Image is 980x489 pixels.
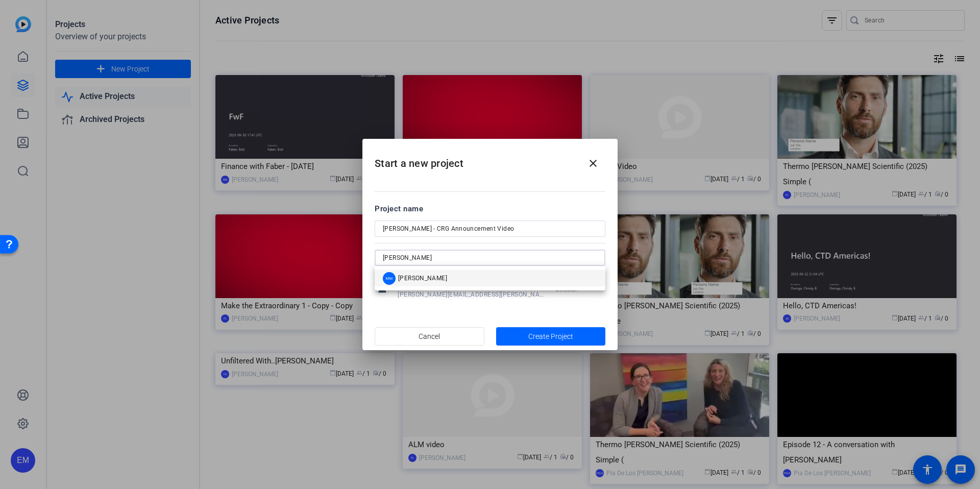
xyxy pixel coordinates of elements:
[398,274,447,282] span: [PERSON_NAME]
[496,327,606,346] button: Create Project
[383,252,597,264] input: Add others: Type email or team members name
[587,157,599,169] mat-icon: close
[383,223,597,235] input: Enter Project Name
[419,327,440,346] span: Cancel
[375,203,605,214] div: Project name
[383,272,396,285] div: MM
[362,139,618,180] h2: Start a new project
[375,327,484,346] button: Cancel
[528,331,573,342] span: Create Project
[398,290,544,299] span: [PERSON_NAME][EMAIL_ADDRESS][PERSON_NAME][DOMAIN_NAME]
